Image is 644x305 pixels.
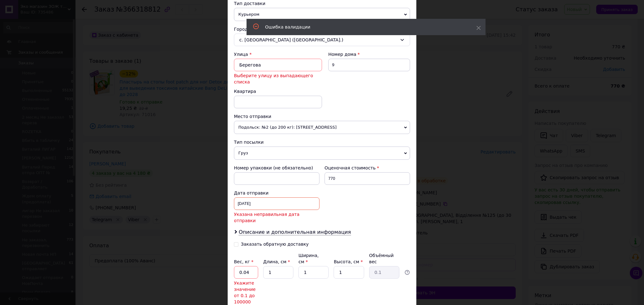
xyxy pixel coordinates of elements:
[234,52,248,57] label: Улица
[234,147,410,160] span: Груз
[325,165,410,171] div: Оценочная стоимость
[234,281,256,304] span: Укажите значение от 0.1 до 100000
[234,89,256,94] span: Квартира
[234,165,319,171] div: Номер упаковки (не обязательно)
[234,1,265,6] span: Тип доставки
[234,114,271,119] span: Место отправки
[234,8,410,21] span: Курьером
[234,211,319,224] span: Указана неправильная дата отправки
[239,229,351,235] span: Описание и дополнительная информация
[234,72,322,85] div: Выберите улицу из выпадающего списка
[265,24,461,30] div: Ошибка валидации
[234,34,410,46] div: с. [GEOGRAPHIC_DATA] ([GEOGRAPHIC_DATA].)
[241,242,309,247] div: Заказать обратную доставку
[334,259,363,264] label: Высота, см
[234,190,319,196] div: Дата отправки
[298,253,319,264] label: Ширина, см
[234,140,264,145] span: Тип посылки
[263,259,290,264] label: Длина, см
[234,259,253,264] label: Вес, кг
[234,121,410,134] span: Подольск: №2 (до 200 кг): [STREET_ADDRESS]
[369,252,399,265] div: Объёмный вес
[234,26,410,32] div: Город
[328,52,356,57] span: Номер дома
